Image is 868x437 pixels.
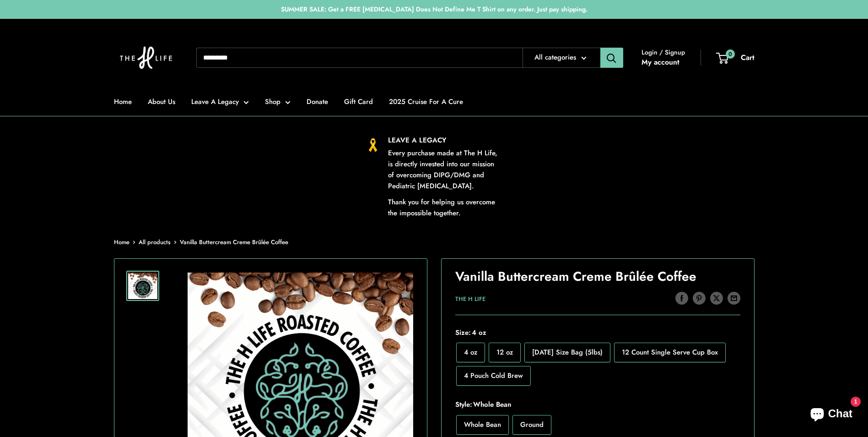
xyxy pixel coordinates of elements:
[139,238,171,246] a: All products
[114,28,178,87] img: The H Life
[344,95,373,108] a: Gift Card
[455,326,740,339] span: Size:
[675,291,688,305] a: Share on Facebook
[455,268,740,286] h1: Vanilla Buttercream Creme Brûlée Coffee
[489,343,521,362] label: 12 oz
[307,95,328,108] a: Donate
[464,371,523,381] span: 4 Pouch Cold Brew
[456,415,509,435] label: Whole Bean
[532,347,603,357] span: [DATE] Size Bag (5lbs)
[524,343,610,362] label: Monday Size Bag (5lbs)
[693,291,706,305] a: Pin on Pinterest
[389,95,463,108] a: 2025 Cruise For A Cure
[388,135,502,146] p: LEAVE A LEGACY
[148,95,175,108] a: About Us
[710,291,723,305] a: Tweet on Twitter
[642,55,679,69] a: My account
[741,52,755,63] span: Cart
[512,415,551,435] label: Ground
[456,343,485,362] label: 4 oz
[456,366,531,386] label: 4 Pouch Cold Brew
[180,238,288,246] span: Vanilla Buttercream Creme Brûlée Coffee
[388,147,502,191] p: Every purchase made at The H Life, is directly invested into our mission of overcoming DIPG/DMG a...
[114,237,288,248] nav: Breadcrumb
[642,46,685,58] span: Login / Signup
[191,95,249,108] a: Leave A Legacy
[600,48,623,68] button: Search
[728,291,740,305] a: Share by email
[472,399,511,410] span: Whole Bean
[520,420,544,430] span: Ground
[388,197,502,218] p: Thank you for helping us overcome the impossible together.
[614,343,726,362] label: 12 Count Single Serve Cup Box
[471,328,486,338] span: 4 oz
[464,420,501,430] span: Whole Bean
[196,48,523,68] input: Search...
[802,400,861,430] inbox-online-store-chat: Shopify online store chat
[725,49,734,58] span: 0
[128,273,157,299] img: Vanilla Buttercream Creme Brûlée Coffee
[114,95,132,108] a: Home
[455,295,485,303] a: The H Life
[464,347,477,357] span: 4 oz
[114,238,129,246] a: Home
[455,398,740,411] span: Style:
[265,95,291,108] a: Shop
[622,347,718,357] span: 12 Count Single Serve Cup Box
[717,51,755,65] a: 0 Cart
[496,347,513,357] span: 12 oz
